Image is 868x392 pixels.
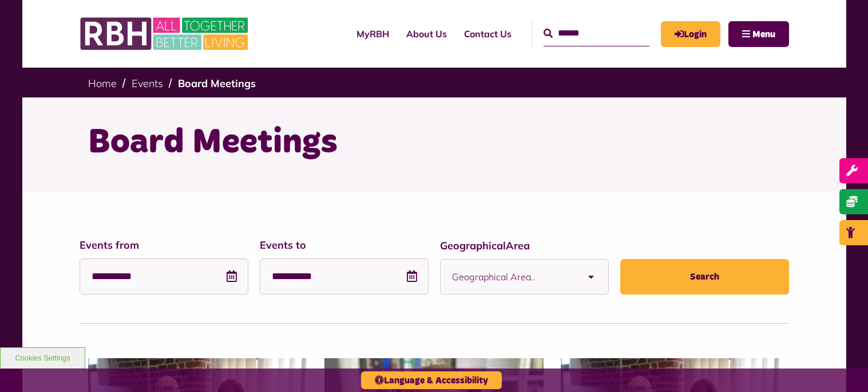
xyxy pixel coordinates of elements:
[361,371,502,389] button: Language & Accessibility
[88,77,117,90] a: Home
[132,77,163,90] a: Events
[80,237,248,253] label: Events from
[80,11,251,56] img: RBH
[817,340,868,392] iframe: Netcall Web Assistant for live chat
[348,18,398,49] a: MyRBH
[178,77,256,90] a: Board Meetings
[88,120,780,165] h1: Board Meetings
[661,21,720,47] a: MyRBH
[440,238,609,253] label: GeographicalArea
[620,259,789,295] button: Search
[260,237,429,253] label: Events to
[452,260,574,294] span: Geographical Area..
[752,30,775,39] span: Menu
[398,18,455,49] a: About Us
[728,21,789,47] button: Navigation
[455,18,520,49] a: Contact Us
